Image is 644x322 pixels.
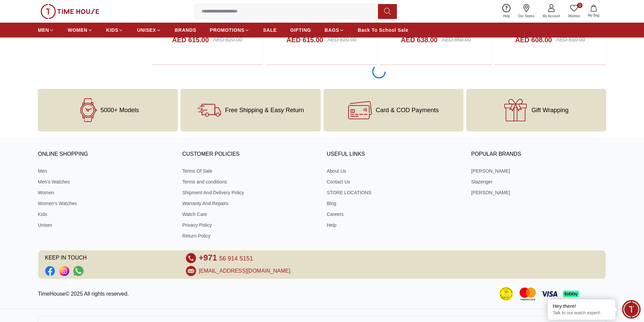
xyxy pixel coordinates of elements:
span: PROMOTIONS [210,27,245,33]
span: Our Stores [516,14,537,19]
a: Men's Watches [38,178,173,185]
div: AED 820.00 [327,36,356,44]
li: Facebook [45,266,55,276]
div: AED 810.00 [556,36,585,44]
a: KIDS [106,24,123,36]
a: Unisex [38,222,173,228]
img: Consumer Payment [498,286,514,302]
a: Back To School Sale [358,24,408,36]
a: Contact Us [327,178,462,185]
a: +971 56 914 5151 [199,253,253,263]
img: Tabby Payment [563,291,579,297]
span: Back To School Sale [358,27,408,33]
a: GIFTING [290,24,311,36]
img: Tamara Payment [585,291,601,297]
span: Wishlist [566,14,582,19]
span: KIDS [106,27,118,33]
a: Women [38,189,173,196]
h3: Popular Brands [471,149,606,159]
span: MEN [38,27,49,33]
span: 5000+ Models [100,107,139,114]
a: [EMAIL_ADDRESS][DOMAIN_NAME] [199,267,290,275]
a: Social Link [73,266,84,276]
div: AED 850.00 [442,36,471,44]
h4: AED 615.00 [286,35,323,45]
span: BRANDS [175,27,196,33]
button: My Bag [584,3,603,19]
a: Help [499,3,514,20]
span: 0 [577,3,582,8]
a: Men [38,168,173,174]
img: ... [41,4,99,19]
a: About Us [327,168,462,174]
a: WOMEN [68,24,93,36]
a: Return Policy [182,232,317,239]
a: MEN [38,24,54,36]
a: Our Stores [514,3,539,20]
span: 56 914 5151 [219,255,253,262]
a: Blog [327,200,462,207]
a: 0Wishlist [564,3,584,20]
h4: AED 638.00 [401,35,438,45]
h4: AED 615.00 [172,35,209,45]
p: Talk to our watch expert! [553,310,610,316]
span: Help [500,14,513,19]
a: Terms and conditions [182,178,317,185]
a: STORE LOCATIONS [327,189,462,196]
a: Watch Care [182,211,317,218]
h3: USEFUL LINKS [327,149,462,159]
h3: ONLINE SHOPPING [38,149,173,159]
div: AED 820.00 [213,36,242,44]
span: Gift Wrapping [531,107,569,114]
a: Warranty And Repairs [182,200,317,207]
a: Slazenger [471,178,606,185]
div: Hey there! [553,303,610,309]
a: [PERSON_NAME] [471,189,606,196]
a: Women's Watches [38,200,173,207]
img: Visa [541,291,557,296]
span: WOMEN [68,27,88,33]
a: Shipment And Delivery Policy [182,189,317,196]
a: Kids [38,211,173,218]
a: BRANDS [175,24,196,36]
span: Free Shipping & Easy Return [225,107,304,114]
a: Social Link [45,266,55,276]
a: Help [327,222,462,228]
span: Card & COD Payments [376,107,439,114]
span: My Bag [585,13,602,18]
a: Terms Of Sale [182,168,317,174]
h4: AED 608.00 [515,35,552,45]
a: Social Link [59,266,69,276]
a: Privacy Policy [182,222,317,228]
span: My Account [540,14,563,19]
span: BAGS [325,27,339,33]
a: BAGS [325,24,344,36]
h3: CUSTOMER POLICIES [182,149,317,159]
a: UNISEX [137,24,161,36]
p: TimeHouse© 2025 All rights reserved. [38,290,132,298]
a: SALE [263,24,277,36]
span: GIFTING [290,27,311,33]
a: Careers [327,211,462,218]
a: PROMOTIONS [210,24,250,36]
div: Chat Widget [622,300,641,319]
span: UNISEX [137,27,156,33]
span: KEEP IN TOUCH [45,253,176,263]
a: [PERSON_NAME] [471,168,606,174]
img: Mastercard [520,288,536,300]
span: SALE [263,27,277,33]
